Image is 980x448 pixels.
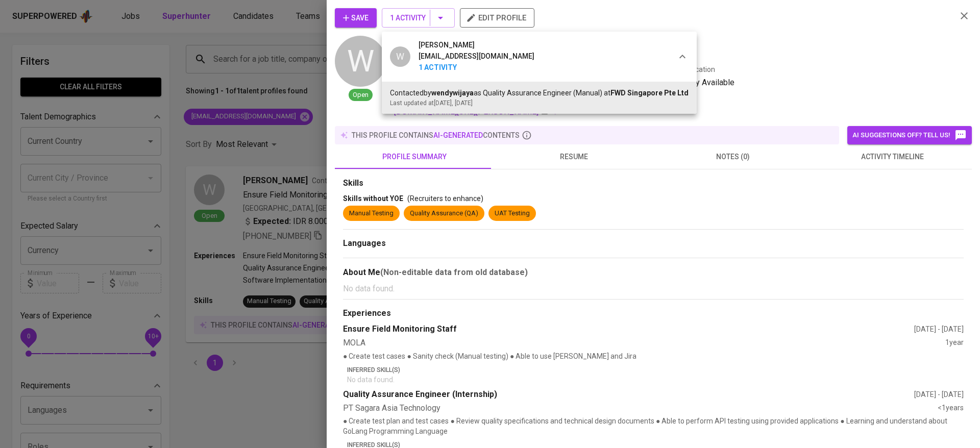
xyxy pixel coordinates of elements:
b: 1 Activity [419,62,534,73]
div: W[PERSON_NAME][EMAIL_ADDRESS][DOMAIN_NAME]1 Activity [382,32,697,82]
div: Contacted by as Quality Assurance Engineer (Manual) at [390,88,689,98]
div: [EMAIL_ADDRESS][DOMAIN_NAME] [419,51,534,62]
div: Last updated at [DATE] , [DATE] [390,98,689,108]
b: wendywijaya [431,89,474,97]
div: W [390,46,410,67]
span: [PERSON_NAME] [419,40,475,51]
span: FWD Singapore Pte Ltd [610,89,689,97]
